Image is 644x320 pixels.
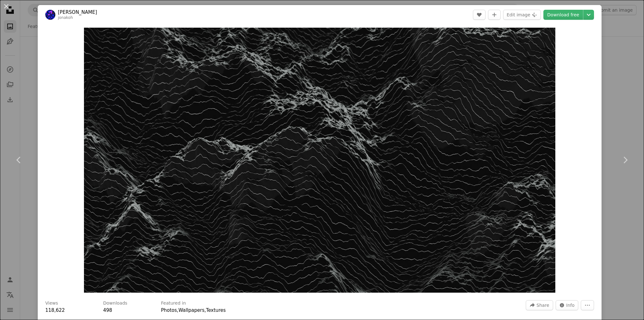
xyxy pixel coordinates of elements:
[606,130,644,190] a: Next
[488,10,501,20] button: Add to Collection
[161,307,177,313] a: Photos
[84,28,555,293] img: Abstract dark landscape with textured mountain peaks.
[566,301,575,310] span: Info
[177,307,179,313] span: ,
[583,10,594,20] button: Choose download size
[103,307,112,313] span: 498
[45,300,58,306] h3: Views
[204,307,206,313] span: ,
[543,10,583,20] a: Download free
[178,307,204,313] a: Wallpapers
[103,300,127,306] h3: Downloads
[58,15,73,20] a: jonakoh
[58,9,97,15] a: [PERSON_NAME]
[526,300,553,310] button: Share this image
[45,10,55,20] img: Go to Jonathan Koh's profile
[581,300,594,310] button: More Actions
[84,28,555,293] button: Zoom in on this image
[161,300,186,306] h3: Featured in
[536,301,549,310] span: Share
[503,10,541,20] button: Edit image
[556,300,579,310] button: Stats about this image
[473,10,486,20] button: Like
[206,307,226,313] a: Textures
[45,307,65,313] span: 118,622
